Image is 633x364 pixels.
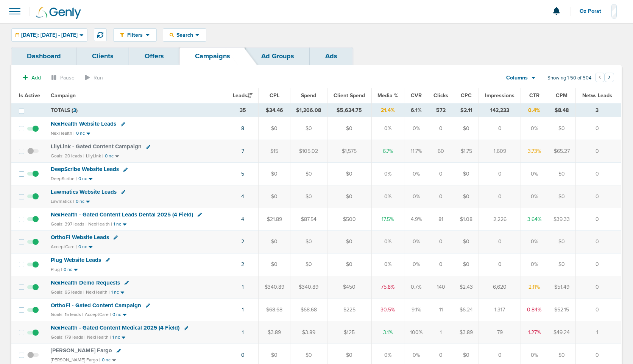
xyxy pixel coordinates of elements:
[241,352,245,358] a: 0
[290,103,327,117] td: $1,206.08
[290,117,327,140] td: $0
[51,234,109,241] span: OrthoFi Website Leads
[371,276,404,299] td: 75.8%
[246,47,310,65] a: Ad Groups
[259,321,290,344] td: $3.89
[479,163,521,185] td: 0
[521,299,548,321] td: 0.84%
[86,289,110,295] small: NexHealth |
[521,230,548,253] td: 0%
[112,312,121,317] small: 0 nc
[428,163,454,185] td: 0
[242,306,244,313] a: 1
[241,216,244,222] a: 4
[233,92,253,99] span: Leads
[548,103,576,117] td: $8.48
[521,321,548,344] td: 1.27%
[454,117,479,140] td: $0
[51,347,112,354] span: [PERSON_NAME] Fargo
[51,267,62,272] small: Plug |
[479,140,521,163] td: 1,609
[19,72,45,83] button: Add
[576,230,622,253] td: 0
[64,267,72,272] small: 0 nc
[259,117,290,140] td: $0
[371,117,404,140] td: 0%
[46,103,227,117] td: TOTALS ( )
[259,208,290,230] td: $21.89
[259,253,290,276] td: $0
[51,153,84,159] small: Goals: 20 leads |
[428,117,454,140] td: 0
[112,334,120,340] small: 1 nc
[576,299,622,321] td: 0
[479,208,521,230] td: 2,226
[529,92,539,99] span: CTR
[241,171,244,177] a: 5
[51,357,100,362] small: [PERSON_NAME] Fargo |
[576,321,622,344] td: 1
[521,140,548,163] td: 3.73%
[428,208,454,230] td: 81
[51,166,119,173] span: DeepScribe Website Leads
[548,185,576,208] td: $0
[454,253,479,276] td: $0
[51,143,142,150] span: LilyLink - Gated Content Campaign
[259,140,290,163] td: $15
[479,103,521,117] td: 142,233
[51,334,86,340] small: Goals: 179 leads |
[454,208,479,230] td: $1.08
[259,163,290,185] td: $0
[521,103,548,117] td: 0.4%
[576,276,622,299] td: 0
[404,163,428,185] td: 0%
[548,163,576,185] td: $0
[259,230,290,253] td: $0
[404,117,428,140] td: 0%
[51,199,74,204] small: Lawmatics |
[411,92,422,99] span: CVR
[582,92,612,99] span: Netw. Leads
[548,253,576,276] td: $0
[556,92,568,99] span: CPM
[433,92,448,99] span: Clicks
[371,321,404,344] td: 3.1%
[479,299,521,321] td: 1,317
[290,253,327,276] td: $0
[124,32,146,38] span: Filters
[51,188,117,195] span: Lawmatics Website Leads
[404,185,428,208] td: 0%
[241,193,244,200] a: 4
[290,321,327,344] td: $3.89
[73,107,76,114] span: 3
[479,117,521,140] td: 0
[548,276,576,299] td: $51.49
[51,324,179,331] span: NexHealth - Gated Content Medical 2025 (4 Field)
[51,312,83,317] small: Goals: 15 leads |
[595,74,614,83] ul: Pagination
[51,279,120,286] span: NexHealth Demo Requests
[78,176,87,182] small: 0 nc
[242,148,244,154] a: 7
[327,185,371,208] td: $0
[179,47,246,65] a: Campaigns
[576,163,622,185] td: 0
[506,74,528,82] span: Columns
[404,253,428,276] td: 0%
[227,103,259,117] td: 35
[310,47,353,65] a: Ads
[576,253,622,276] td: 0
[259,103,290,117] td: $34.46
[87,334,111,340] small: NexHealth |
[548,230,576,253] td: $0
[51,302,141,309] span: OrthoFi - Gated Content Campaign
[270,92,279,99] span: CPL
[129,47,179,65] a: Offers
[479,321,521,344] td: 79
[404,276,428,299] td: 0.7%
[327,140,371,163] td: $1,575
[605,73,614,82] button: Go to next page
[327,117,371,140] td: $0
[454,163,479,185] td: $0
[241,238,244,245] a: 2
